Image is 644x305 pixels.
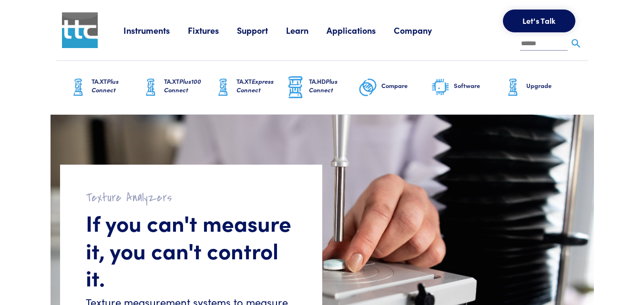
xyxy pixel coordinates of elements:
[69,61,141,114] a: TA.XTPlus Connect
[327,24,394,36] a: Applications
[431,61,503,114] a: Software
[286,61,358,114] a: TA.HDPlus Connect
[141,76,160,99] img: ta-xt-graphic.png
[503,10,575,32] button: Let's Talk
[214,76,233,99] img: ta-xt-graphic.png
[286,24,327,36] a: Learn
[526,81,576,90] h6: Upgrade
[431,78,450,98] img: software-graphic.png
[69,76,88,99] img: ta-xt-graphic.png
[86,190,296,205] h2: Texture Analyzers
[358,76,378,99] img: compare-graphic.png
[236,77,286,94] h6: TA.XT
[236,77,274,94] span: Express Connect
[188,24,237,36] a: Fixtures
[214,61,286,114] a: TA.XTExpress Connect
[309,77,358,94] h6: TA.HD
[92,77,141,94] h6: TA.XT
[394,24,450,36] a: Company
[141,61,214,114] a: TA.XTPlus100 Connect
[358,61,431,114] a: Compare
[309,77,337,94] span: Plus Connect
[503,61,576,114] a: Upgrade
[503,76,522,99] img: ta-xt-graphic.png
[164,77,214,94] h6: TA.XT
[237,24,286,36] a: Support
[62,12,98,48] img: ttc_logo_1x1_v1.0.png
[164,77,201,94] span: Plus100 Connect
[123,24,188,36] a: Instruments
[92,77,119,94] span: Plus Connect
[454,81,503,90] h6: Software
[86,209,296,291] h1: If you can't measure it, you can't control it.
[286,75,305,100] img: ta-hd-graphic.png
[381,81,431,90] h6: Compare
